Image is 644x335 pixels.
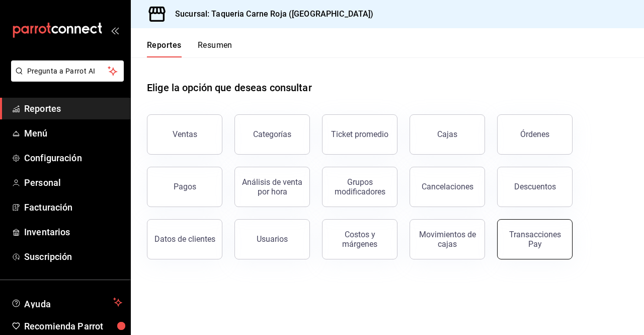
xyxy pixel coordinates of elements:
span: Menú [24,126,122,140]
button: open_drawer_menu [111,26,119,34]
button: Ventas [147,114,222,155]
button: Usuarios [234,219,310,259]
div: Ticket promedio [331,129,388,139]
div: Descuentos [514,182,556,191]
h3: Sucursal: Taqueria Carne Roja ([GEOGRAPHIC_DATA]) [167,8,373,20]
div: Cajas [437,128,458,141]
span: Recomienda Parrot [24,319,122,333]
button: Ticket promedio [322,114,397,155]
div: Ventas [173,129,197,139]
a: Pregunta a Parrot AI [7,73,124,84]
span: Facturación [24,200,122,214]
div: Transacciones Pay [504,230,566,249]
button: Cancelaciones [410,167,485,207]
div: Categorías [253,129,291,139]
div: Órdenes [520,129,549,139]
button: Pregunta a Parrot AI [11,60,124,82]
span: Pregunta a Parrot AI [27,66,108,77]
div: Movimientos de cajas [416,230,478,249]
a: Cajas [410,114,485,155]
button: Datos de clientes [147,219,222,259]
button: Categorías [234,114,310,155]
button: Reportes [147,40,182,57]
button: Movimientos de cajas [410,219,485,259]
button: Transacciones Pay [497,219,573,259]
span: Configuración [24,151,122,165]
span: Ayuda [24,296,109,308]
div: Pagos [174,182,196,191]
div: Análisis de venta por hora [241,177,303,196]
span: Inventarios [24,225,122,239]
button: Órdenes [497,114,573,155]
button: Costos y márgenes [322,219,397,259]
div: Cancelaciones [422,182,473,191]
button: Análisis de venta por hora [234,167,310,207]
div: Grupos modificadores [329,177,391,196]
span: Personal [24,176,122,189]
span: Reportes [24,102,122,115]
div: Costos y márgenes [329,230,391,249]
span: Suscripción [24,250,122,263]
button: Pagos [147,167,222,207]
h1: Elige la opción que deseas consultar [147,80,312,95]
div: Datos de clientes [154,234,215,244]
div: navigation tabs [147,40,232,57]
div: Usuarios [257,234,288,244]
button: Resumen [198,40,232,57]
button: Descuentos [497,167,573,207]
button: Grupos modificadores [322,167,397,207]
